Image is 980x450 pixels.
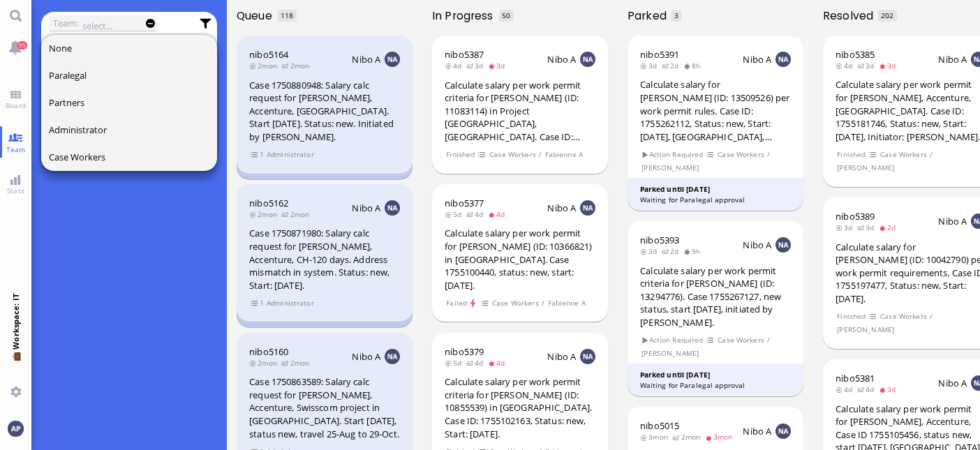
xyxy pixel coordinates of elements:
div: Parked until [DATE] [640,370,792,380]
span: Nibo A [352,202,380,214]
span: Case Workers [718,334,765,346]
span: 2mon [281,61,313,70]
span: / [929,149,933,160]
span: Administrator [49,123,107,136]
div: Calculate salary per work permit for [PERSON_NAME] (ID: 10366821) in [GEOGRAPHIC_DATA]. Case 1755... [445,227,595,292]
span: 3d [879,61,900,70]
label: Team: [53,15,79,31]
span: 3d [836,223,857,232]
img: You [8,421,23,436]
a: nibo5164 [249,48,288,61]
img: NA [385,52,400,67]
span: In progress [432,8,498,24]
span: Board [2,100,29,110]
span: Finished [837,149,866,160]
a: nibo5381 [836,372,875,384]
span: nibo5393 [640,234,679,246]
span: Nibo A [352,350,380,363]
span: 118 [281,10,293,20]
div: Case 1750880948: Salary calc request for [PERSON_NAME], Accenture, [GEOGRAPHIC_DATA]. Start [DATE... [249,79,400,144]
span: view 1 items [251,297,265,309]
span: / [766,334,771,346]
span: 4d [445,61,466,70]
span: Queue [237,8,276,24]
span: 2mon [249,61,281,70]
span: 3d [857,61,879,70]
span: Finished [837,310,866,322]
span: Nibo A [547,53,576,66]
a: nibo5389 [836,210,875,223]
span: 2mon [672,432,704,442]
span: Nibo A [352,53,380,66]
span: [PERSON_NAME] [837,162,895,174]
span: Action Required [641,149,704,160]
img: NA [775,237,791,253]
div: Calculate salary per work permit criteria for [PERSON_NAME] (ID: 13294776). Case 1755267127, new ... [640,264,791,329]
span: / [541,297,545,309]
span: 3mon [705,432,737,442]
a: nibo5391 [640,48,679,61]
span: Administrator [266,297,314,309]
span: / [766,149,771,160]
span: [PERSON_NAME] [641,162,699,174]
button: Paralegal [41,62,217,89]
span: Fabienne A [544,149,584,160]
a: nibo5377 [445,197,484,209]
button: None [41,35,217,62]
span: Case Workers [491,297,539,309]
span: Nibo A [743,53,771,66]
span: 💼 Workspace: IT [10,350,21,381]
span: Case Workers [718,149,765,160]
span: 3d [466,61,488,70]
a: nibo5162 [249,197,288,209]
span: Case Workers [880,310,928,322]
span: 50 [502,10,510,20]
span: 8h [683,61,705,70]
span: 3 [674,10,678,20]
span: 3d [640,246,662,256]
span: 9h [683,246,705,256]
span: 2mon [281,358,313,368]
button: Partners [41,89,217,117]
img: NA [775,423,791,439]
span: Team [3,144,29,154]
span: Case Workers [49,151,105,163]
span: nibo5387 [445,48,484,61]
span: 4d [836,384,857,394]
button: Administrator [41,117,217,144]
div: Calculate salary per work permit criteria for [PERSON_NAME] (ID: 11083114) in Project [GEOGRAPHIC... [445,79,595,144]
span: 202 [881,10,893,20]
input: select... [82,18,142,33]
span: 3d [857,223,879,232]
button: Case Workers [41,144,217,171]
div: Case 1750871980: Salary calc request for [PERSON_NAME], Accenture, CH-120 days. Address mismatch ... [249,227,400,292]
span: Nibo A [938,377,967,389]
span: 4d [466,358,488,368]
a: nibo5385 [836,48,875,61]
span: Nibo A [938,215,967,227]
span: Nibo A [547,350,576,363]
span: / [538,149,542,160]
div: Waiting for Paralegal approval [640,380,792,391]
div: Waiting for Paralegal approval [640,195,792,205]
span: Paralegal [49,69,87,82]
span: Finished [446,149,475,160]
span: / [929,310,933,322]
span: Nibo A [743,239,771,251]
span: Nibo A [743,425,771,437]
span: 4d [836,61,857,70]
span: Partners [49,96,84,109]
a: nibo5379 [445,345,484,358]
div: Calculate salary for [PERSON_NAME] (ID: 13509526) per work permit rules. Case ID: 1755262112, Sta... [640,78,791,143]
span: Action Required [641,334,704,346]
a: nibo5015 [640,419,679,432]
span: None [49,42,72,54]
a: nibo5160 [249,345,288,358]
img: NA [580,200,595,216]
